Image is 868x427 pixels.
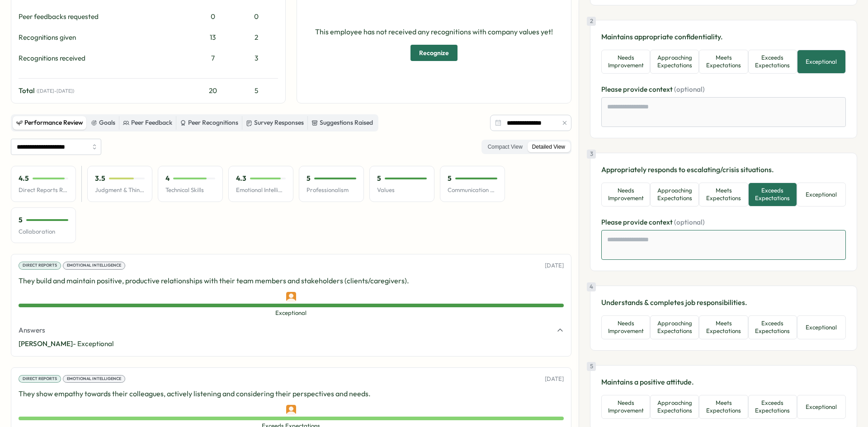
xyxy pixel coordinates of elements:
span: Recognize [419,45,449,61]
div: 7 [195,53,231,63]
p: 5 [448,174,452,183]
div: 2 [587,17,596,26]
span: provide [623,218,649,226]
span: (optional) [674,218,705,226]
span: context [649,85,674,94]
div: 5 [587,362,596,371]
span: Please [601,85,623,94]
p: Maintains appropriate confidentiality. [601,31,846,42]
p: Maintains a positive attitude. [601,376,846,388]
p: Judgment & Thinking Skills [95,186,145,194]
p: 3.5 [95,174,105,183]
div: Peer Feedback [123,118,172,128]
button: Approaching Expectations [650,50,699,74]
button: Meets Expectations [699,395,748,419]
div: Performance Review [16,118,83,128]
p: They show empathy towards their colleagues, actively listening and considering their perspectives... [19,388,564,399]
button: Needs Improvement [601,395,650,419]
button: Recognize [410,45,458,61]
button: Answers [19,325,564,335]
span: context [649,218,674,226]
img: Olivia Arellano [286,292,296,302]
div: Direct Reports [19,262,61,270]
div: 5 [235,86,278,96]
div: Goals [91,118,115,128]
button: Needs Improvement [601,50,650,74]
span: Please [601,218,623,226]
p: Values [377,186,427,194]
div: 0 [195,12,231,22]
button: Exceeds Expectations [748,183,797,206]
p: 4 [165,174,170,183]
p: [DATE] [545,375,564,383]
div: Direct Reports [19,375,61,383]
p: This employee has not received any recognitions with company values yet! [315,26,553,38]
label: Detailed View [528,141,570,153]
button: Approaching Expectations [650,315,699,339]
p: - Exceptional [19,339,564,349]
p: 4.3 [236,174,246,183]
span: (optional) [674,85,705,94]
p: Professionalism [307,186,356,194]
button: Exceptional [797,395,846,419]
button: Needs Improvement [601,315,650,339]
span: Exceptional [19,309,564,317]
button: Approaching Expectations [650,395,699,419]
div: Recognitions given [19,33,191,42]
div: Emotional Intelligence [63,375,125,383]
button: Exceeds Expectations [748,315,797,339]
p: They build and maintain positive, productive relationships with their team members and stakeholde... [19,275,564,286]
span: Total [19,86,35,96]
label: Compact View [483,141,527,153]
button: Exceeds Expectations [748,395,797,419]
div: 2 [235,33,278,42]
button: Exceptional [797,50,846,74]
div: Suggestions Raised [311,118,373,128]
div: 0 [235,12,278,22]
div: 4 [587,282,596,291]
div: Peer feedbacks requested [19,12,191,22]
div: 3 [587,150,596,159]
p: 5 [307,174,311,183]
button: Meets Expectations [699,50,748,74]
p: [DATE] [545,262,564,270]
span: Answers [19,325,45,335]
div: Peer Recognitions [180,118,238,128]
p: 5 [377,174,381,183]
span: [PERSON_NAME] [19,339,73,348]
p: 4.5 [19,174,29,183]
p: Understands & completes job responsibilities. [601,297,846,308]
span: provide [623,85,649,94]
button: Exceeds Expectations [748,50,797,74]
button: Meets Expectations [699,183,748,206]
p: Emotional Intelligence [236,186,286,194]
div: Emotional Intelligence [63,262,125,270]
span: ( [DATE] - [DATE] ) [37,88,74,94]
button: Exceptional [797,183,846,206]
div: 3 [235,53,278,63]
p: Direct Reports Review Avg [19,186,68,194]
button: Meets Expectations [699,315,748,339]
p: Appropriately responds to escalating/crisis situations. [601,164,846,175]
p: Communication Skills [448,186,497,194]
img: Olivia Arellano [286,405,296,415]
div: 13 [195,33,231,42]
div: 20 [195,86,231,96]
p: Technical Skills [165,186,215,194]
button: Approaching Expectations [650,183,699,206]
p: Collaboration [19,228,68,236]
div: Survey Responses [246,118,304,128]
div: Recognitions received [19,53,191,63]
button: Needs Improvement [601,183,650,206]
p: 5 [19,215,23,225]
button: Exceptional [797,315,846,339]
